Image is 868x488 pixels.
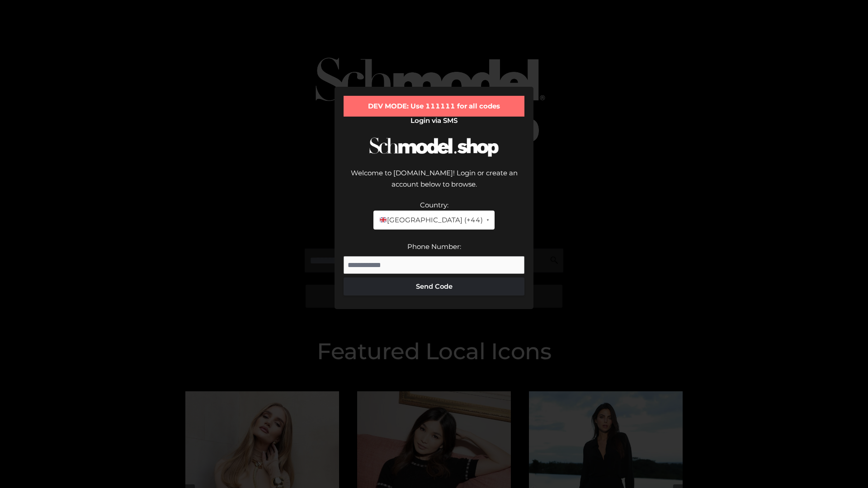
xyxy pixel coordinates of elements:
h2: Login via SMS [344,117,524,125]
span: [GEOGRAPHIC_DATA] (+44) [379,214,482,226]
img: Schmodel Logo [366,129,502,165]
div: DEV MODE: Use 111111 for all codes [344,96,524,117]
div: Welcome to [DOMAIN_NAME]! Login or create an account below to browse. [344,167,524,199]
button: Send Code [344,277,524,296]
img: 🇬🇧 [380,216,387,223]
label: Phone Number: [407,242,461,251]
label: Country: [420,201,448,209]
